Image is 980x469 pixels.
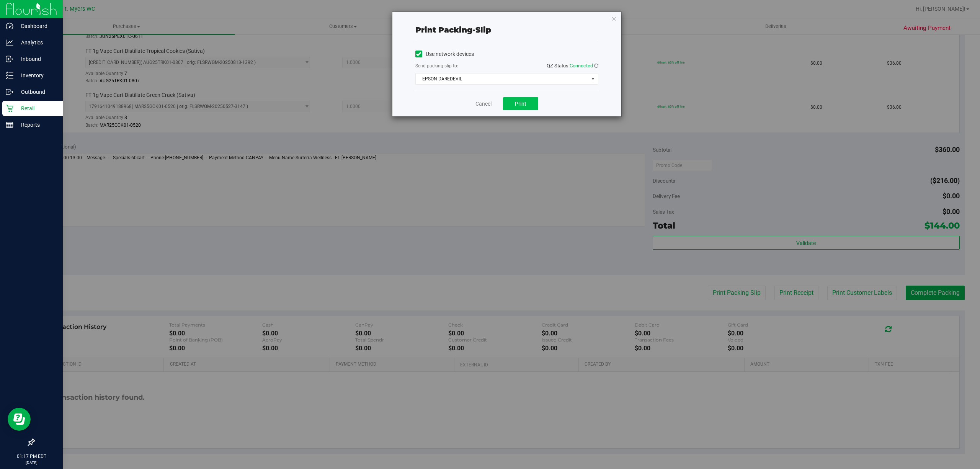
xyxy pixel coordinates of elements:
a: Cancel [475,100,492,108]
p: 01:17 PM EDT [3,453,59,460]
inline-svg: Dashboard [6,22,13,30]
label: Send packing-slip to: [415,62,458,69]
p: [DATE] [3,460,59,466]
p: Inventory [13,71,59,80]
span: Print [515,101,526,107]
label: Use network devices [415,50,474,58]
inline-svg: Outbound [6,88,13,96]
p: Dashboard [13,21,59,31]
span: QZ Status: [547,63,598,69]
p: Retail [13,104,59,113]
span: select [588,74,598,84]
p: Analytics [13,38,59,47]
inline-svg: Reports [6,121,13,129]
p: Inbound [13,54,59,64]
inline-svg: Inbound [6,55,13,63]
inline-svg: Inventory [6,72,13,79]
inline-svg: Retail [6,105,13,112]
iframe: Resource center [8,408,31,431]
span: Connected [570,63,593,69]
p: Outbound [13,87,59,96]
span: EPSON-DAREDEVIL [416,74,588,84]
span: Print packing-slip [415,25,491,34]
inline-svg: Analytics [6,39,13,46]
p: Reports [13,120,59,129]
button: Print [503,97,538,110]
